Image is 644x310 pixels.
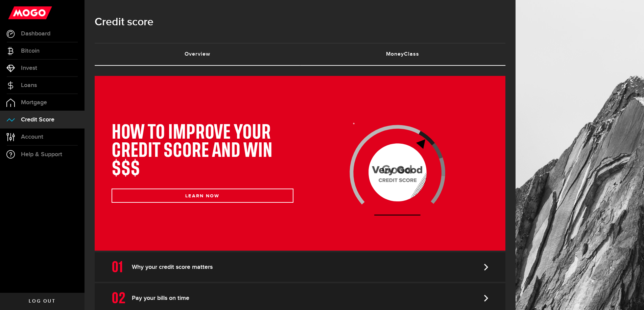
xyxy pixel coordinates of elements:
span: Help & Support [21,151,62,158]
h1: Credit score [95,13,505,31]
h1: HOW TO IMPROVE YOUR CREDIT SCORE AND WIN $$$ [112,124,293,178]
button: LEARN NOW [112,189,293,203]
a: MoneyClass [300,44,506,65]
span: Mortgage [21,100,47,106]
span: Bitcoin [21,48,40,54]
span: Log out [29,299,55,304]
span: Account [21,134,43,140]
span: Invest [21,65,37,71]
button: Open LiveChat chat widget [5,3,26,23]
span: Loans [21,82,37,88]
span: Credit Score [21,117,54,123]
ul: Tabs Navigation [95,43,505,66]
span: Dashboard [21,31,50,37]
a: Why your credit score matters [95,252,505,282]
a: Overview [95,44,300,65]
